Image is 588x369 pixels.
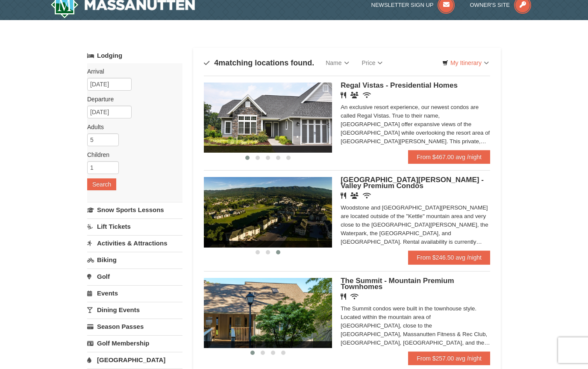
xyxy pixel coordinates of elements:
a: Events [87,285,182,301]
i: Restaurant [341,192,346,199]
a: Owner's Site [470,2,532,8]
a: [GEOGRAPHIC_DATA] [87,352,182,368]
a: Activities & Attractions [87,235,182,251]
i: Wireless Internet (free) [363,192,371,199]
span: The Summit - Mountain Premium Townhomes [341,277,454,291]
div: Woodstone and [GEOGRAPHIC_DATA][PERSON_NAME] are located outside of the "Kettle" mountain area an... [341,204,490,246]
i: Wireless Internet (free) [350,293,359,300]
div: The Summit condos were built in the townhouse style. Located within the mountain area of [GEOGRAP... [341,304,490,347]
a: Snow Sports Lessons [87,202,182,218]
span: [GEOGRAPHIC_DATA][PERSON_NAME] - Valley Premium Condos [341,176,484,190]
a: Dining Events [87,302,182,318]
span: Owner's Site [470,2,510,8]
span: Newsletter Sign Up [371,2,434,8]
a: Price [356,54,389,71]
a: Lift Tickets [87,218,182,234]
a: From $467.00 avg /night [408,150,490,164]
label: Departure [87,95,176,103]
label: Arrival [87,67,176,76]
a: Newsletter Sign Up [371,2,455,8]
label: Children [87,151,176,159]
i: Restaurant [341,293,346,300]
button: Search [87,178,116,190]
a: Season Passes [87,319,182,334]
label: Adults [87,123,176,131]
div: An exclusive resort experience, our newest condos are called Regal Vistas. True to their name, [G... [341,103,490,146]
h4: matching locations found. [204,59,314,67]
i: Wireless Internet (free) [363,92,371,98]
a: Golf [87,269,182,284]
i: Restaurant [341,92,346,98]
a: Biking [87,252,182,268]
a: From $257.00 avg /night [408,351,490,365]
a: My Itinerary [437,56,494,69]
i: Banquet Facilities [350,92,359,98]
a: Lodging [87,48,182,63]
i: Banquet Facilities [350,192,359,199]
a: Name [319,54,355,71]
a: Golf Membership [87,335,182,351]
span: Regal Vistas - Presidential Homes [341,81,458,89]
a: From $246.50 avg /night [408,251,490,264]
span: 4 [214,59,218,67]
